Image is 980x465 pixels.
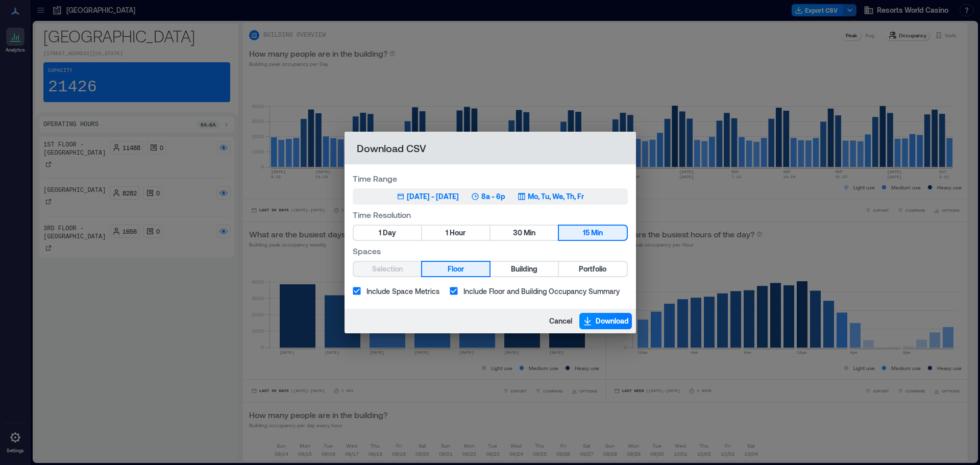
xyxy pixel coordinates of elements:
span: 1 [446,227,448,239]
span: Include Space Metrics [366,286,439,297]
span: Building [511,263,537,276]
span: 1 [379,227,381,239]
span: Hour [450,227,465,239]
span: Min [591,227,603,239]
span: Portfolio [579,263,606,276]
button: Cancel [546,313,575,329]
p: Mo, Tu, We, Th, Fr [528,191,584,202]
span: Cancel [549,316,572,326]
label: Time Resolution [353,209,628,221]
span: Floor [448,263,464,276]
label: Time Range [353,173,628,184]
span: Min [524,227,535,239]
button: Floor [422,262,489,276]
button: 30 Min [491,226,558,240]
p: 8a - 6p [481,191,505,202]
span: 15 [583,227,590,239]
button: 15 Min [559,226,626,240]
span: Include Floor and Building Occupancy Summary [463,286,620,297]
button: 1 Hour [422,226,489,240]
span: 30 [513,227,522,239]
button: Download [579,313,632,329]
button: Building [491,262,558,276]
button: Portfolio [559,262,626,276]
div: [DATE] - [DATE] [407,191,459,202]
button: 1 Day [354,226,421,240]
label: Spaces [353,245,628,257]
h2: Download CSV [345,132,636,164]
span: Download [596,316,629,326]
span: Day [383,227,396,239]
button: [DATE] - [DATE]8a - 6pMo, Tu, We, Th, Fr [353,188,628,205]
